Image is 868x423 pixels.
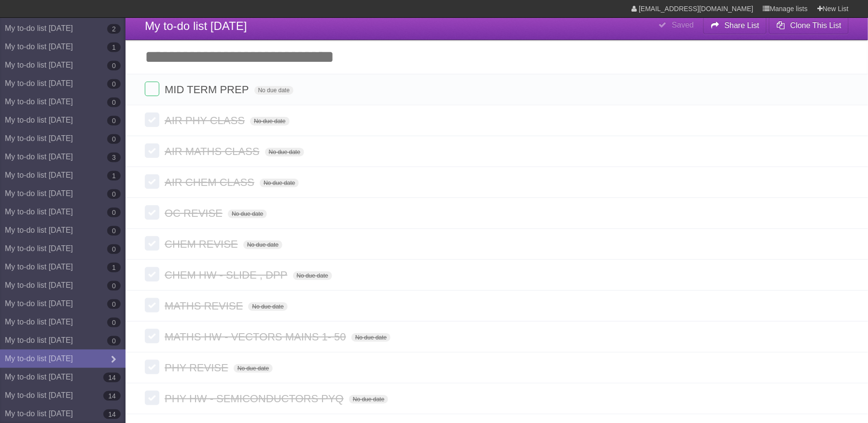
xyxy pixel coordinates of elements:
b: 0 [107,134,121,144]
b: 3 [107,153,121,162]
label: Done [145,267,159,282]
b: 1 [107,171,121,181]
b: 0 [107,61,121,70]
label: Done [145,113,159,127]
span: My to-do list [DATE] [145,19,247,32]
span: No due date [254,86,294,95]
span: No due date [265,148,304,156]
span: AIR CHEM CLASS [165,176,257,188]
span: No due date [260,179,299,187]
button: Share List [703,17,767,34]
b: 0 [107,281,121,291]
span: PHY HW - SEMICONDUCTORS PYQ [165,393,346,405]
span: No due date [250,117,289,126]
b: 14 [103,391,121,401]
span: AIR PHY CLASS [165,114,247,127]
span: MATHS HW - VECTORS MAINS 1- 50 [165,331,349,343]
span: No due date [234,364,273,373]
span: No due date [349,395,388,404]
label: Done [145,143,159,158]
b: 0 [107,318,121,327]
button: Clone This List [769,17,849,34]
b: Share List [725,21,759,29]
label: Done [145,298,159,312]
b: 1 [107,263,121,272]
span: PHY REVISE [165,362,231,374]
b: Saved [672,21,694,29]
span: CHEM HW - SLIDE , DPP [165,269,290,281]
b: 14 [103,409,121,419]
b: 0 [107,189,121,199]
b: 2 [107,24,121,34]
label: Done [145,391,159,405]
b: Clone This List [790,21,841,29]
span: CHEM REVISE [165,238,240,250]
b: 0 [107,299,121,309]
b: 14 [103,373,121,382]
span: MATHS REVISE [165,300,245,312]
b: 0 [107,79,121,89]
span: No due date [248,302,287,311]
b: 0 [107,116,121,126]
b: 0 [107,226,121,236]
b: 0 [107,244,121,254]
span: MID TERM PREP [165,84,251,96]
label: Done [145,236,159,251]
label: Done [145,329,159,343]
b: 0 [107,336,121,346]
b: 0 [107,98,121,107]
span: No due date [293,271,332,280]
span: No due date [351,333,391,342]
span: No due date [228,210,267,218]
span: No due date [243,240,282,249]
b: 1 [107,42,121,52]
label: Done [145,360,159,374]
label: Done [145,82,159,96]
label: Done [145,174,159,189]
label: Done [145,205,159,220]
span: OC REVISE [165,207,225,219]
span: AIR MATHS CLASS [165,145,262,157]
b: 0 [107,208,121,217]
